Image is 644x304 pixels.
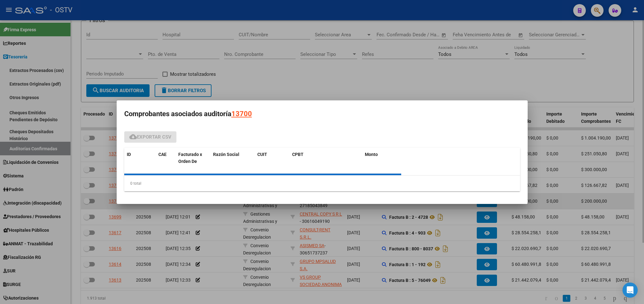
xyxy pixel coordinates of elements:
[257,152,267,157] span: CUIT
[255,148,290,176] datatable-header-cell: CUIT
[156,148,176,176] datatable-header-cell: CAE
[127,152,131,157] span: ID
[129,134,171,140] span: Exportar CSV
[176,148,211,176] datatable-header-cell: Facturado x Orden De
[124,148,156,176] datatable-header-cell: ID
[623,283,638,298] div: Open Intercom Messenger
[124,108,520,120] h3: Comprobantes asociados auditoría
[124,176,520,191] div: 0 total
[211,148,255,176] datatable-header-cell: Razón Social
[178,152,202,164] span: Facturado x Orden De
[231,108,252,120] div: 13700
[213,152,239,157] span: Razón Social
[158,152,167,157] span: CAE
[129,133,137,140] mat-icon: cloud_download
[124,131,176,143] button: Exportar CSV
[362,148,407,176] datatable-header-cell: Monto
[292,152,304,157] span: CPBT
[290,148,362,176] datatable-header-cell: CPBT
[365,152,378,157] span: Monto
